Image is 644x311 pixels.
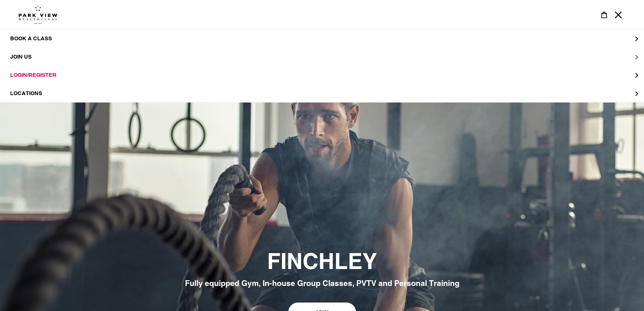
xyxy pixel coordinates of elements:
[19,5,57,24] img: Park view health clubs is a gym near you.
[10,72,56,79] span: LOGIN/REGISTER
[138,248,506,275] h2: FINCHLEY
[185,279,459,288] span: Fully equipped Gym, In-house Group Classes, PVTV and Personal Training
[10,35,52,42] span: BOOK A CLASS
[10,90,42,96] span: LOCATIONS
[10,53,32,60] span: JOIN US
[611,7,625,22] button: Menu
